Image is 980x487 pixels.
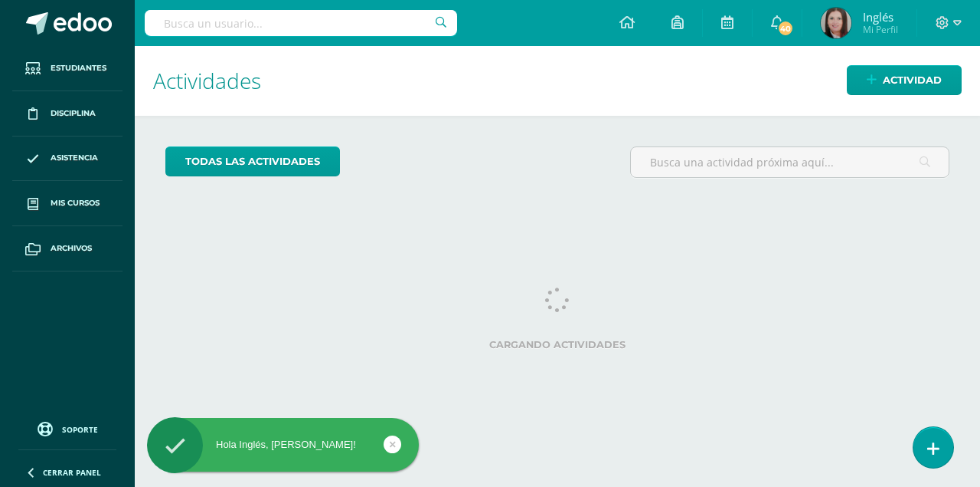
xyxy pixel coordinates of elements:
[62,424,98,435] span: Soporte
[12,181,122,226] a: Mis cursos
[863,23,898,36] span: Mi Perfil
[12,137,122,182] a: Asistencia
[145,10,457,36] input: Busca un usuario...
[18,418,116,439] a: Soporte
[51,62,106,74] span: Estudiantes
[51,197,100,209] span: Mis cursos
[51,152,98,164] span: Asistencia
[153,46,962,116] h1: Actividades
[863,9,898,25] span: Inglés
[51,107,96,120] span: Disciplina
[847,65,962,95] a: Actividad
[165,339,949,350] label: Cargando actividades
[51,242,92,255] span: Archivos
[12,226,122,271] a: Archivos
[821,8,851,38] img: e03ec1ec303510e8e6f60bf4728ca3bf.png
[165,146,340,176] a: todas las Actividades
[631,147,949,177] input: Busca una actividad próxima aquí...
[777,20,794,37] span: 40
[883,66,942,94] span: Actividad
[43,467,101,478] span: Cerrar panel
[12,91,122,137] a: Disciplina
[147,438,419,452] div: Hola Inglés, [PERSON_NAME]!
[12,46,122,91] a: Estudiantes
